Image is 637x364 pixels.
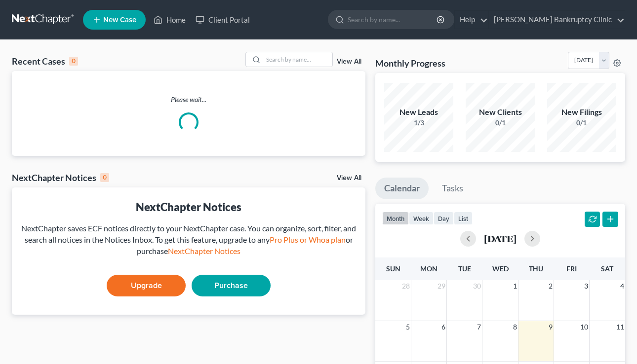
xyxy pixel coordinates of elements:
[337,175,361,182] a: View All
[466,107,535,118] div: New Clients
[103,16,136,24] span: New Case
[437,280,446,292] span: 29
[566,264,577,273] span: Fri
[107,275,186,296] a: Upgrade
[409,212,434,225] button: week
[458,264,471,273] span: Tue
[12,95,365,105] p: Please wait...
[547,107,616,118] div: New Filings
[548,280,554,292] span: 2
[191,11,255,29] a: Client Portal
[401,280,411,292] span: 28
[454,212,473,225] button: list
[420,264,438,273] span: Mon
[149,11,191,29] a: Home
[405,321,411,333] span: 5
[433,178,472,199] a: Tasks
[192,275,271,296] a: Purchase
[168,246,240,255] a: NextChapter Notices
[476,321,482,333] span: 7
[100,173,109,182] div: 0
[12,55,78,67] div: Recent Cases
[472,280,482,292] span: 30
[548,321,554,333] span: 9
[512,321,518,333] span: 8
[386,264,400,273] span: Sun
[492,264,509,273] span: Wed
[375,57,445,69] h3: Monthly Progress
[619,280,625,292] span: 4
[615,321,625,333] span: 11
[434,212,454,225] button: day
[337,58,361,65] a: View All
[263,52,332,67] input: Search by name...
[583,280,589,292] span: 3
[20,223,358,257] div: NextChapter saves ECF notices directly to your NextChapter case. You can organize, sort, filter, ...
[12,172,109,183] div: NextChapter Notices
[270,235,346,244] a: Pro Plus or Whoa plan
[579,321,589,333] span: 10
[440,321,446,333] span: 6
[384,107,453,118] div: New Leads
[384,118,453,128] div: 1/3
[489,11,625,29] a: [PERSON_NAME] Bankruptcy Clinic
[529,264,543,273] span: Thu
[375,178,429,199] a: Calendar
[455,11,488,29] a: Help
[484,233,517,244] h2: [DATE]
[601,264,613,273] span: Sat
[348,10,438,29] input: Search by name...
[20,199,358,215] div: NextChapter Notices
[547,118,616,128] div: 0/1
[466,118,535,128] div: 0/1
[382,212,409,225] button: month
[69,57,78,66] div: 0
[512,280,518,292] span: 1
